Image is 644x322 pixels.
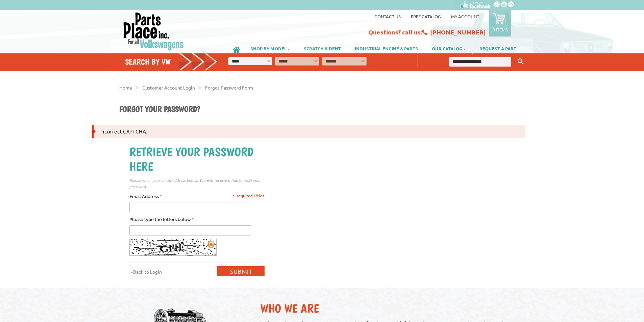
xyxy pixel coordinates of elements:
label: Please type the letters below [129,216,194,223]
button: Keyword Search [516,56,526,67]
p: Please enter your email address below. You will receive a link to reset your password. [129,177,265,190]
a: 0 items [489,10,511,36]
small: « [131,269,133,275]
a: Free Catalog [411,14,441,19]
span: Incorrect CAPTCHA. [100,128,147,134]
a: REQUEST A PART [473,43,523,54]
a: Forgot Password Form [205,84,253,91]
span: Submit [230,268,252,275]
a: SCRATCH & DENT [297,43,348,54]
h2: Retrieve your password here [129,145,265,174]
p: * Required Fields [232,193,265,199]
a: Customer Account Login [142,84,195,91]
a: INDUSTRIAL ENGINE & PARTS [348,43,425,54]
button: Submit [217,266,265,276]
p: 0 items [493,27,508,32]
a: «Back to Login [129,267,164,277]
a: SHOP BY MODEL [244,43,297,54]
a: OUR CATALOG [425,43,472,54]
img: 12470756fd502574fe91701cb5b209e4.png [129,239,217,256]
h2: Who We Are [260,301,518,316]
a: Contact us [374,14,401,19]
img: Reload captcha [207,240,215,248]
h4: Search by VW [125,57,218,67]
label: Email Address [129,193,162,200]
img: Parts Place Inc! [123,12,184,51]
h1: Forgot Your Password? [119,104,525,115]
a: My Account [451,14,479,19]
a: Home [119,84,132,91]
